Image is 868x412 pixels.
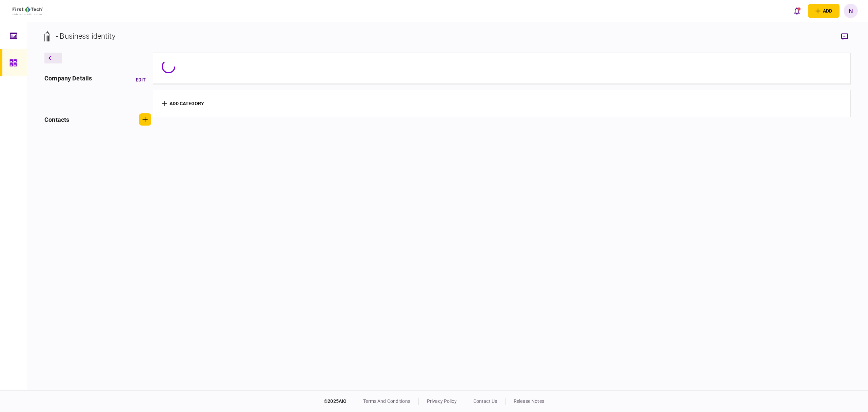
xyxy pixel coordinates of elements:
[13,6,43,15] img: client company logo
[363,398,410,404] a: terms and conditions
[44,115,69,124] div: contacts
[790,4,804,18] button: open notifications list
[514,398,544,404] a: release notes
[844,4,858,18] button: N
[473,398,497,404] a: contact us
[324,398,355,405] div: © 2025 AIO
[130,74,151,86] button: Edit
[162,101,204,106] button: add category
[808,4,840,18] button: open adding identity options
[44,74,92,86] div: company details
[427,398,457,404] a: privacy policy
[56,31,115,42] div: - Business identity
